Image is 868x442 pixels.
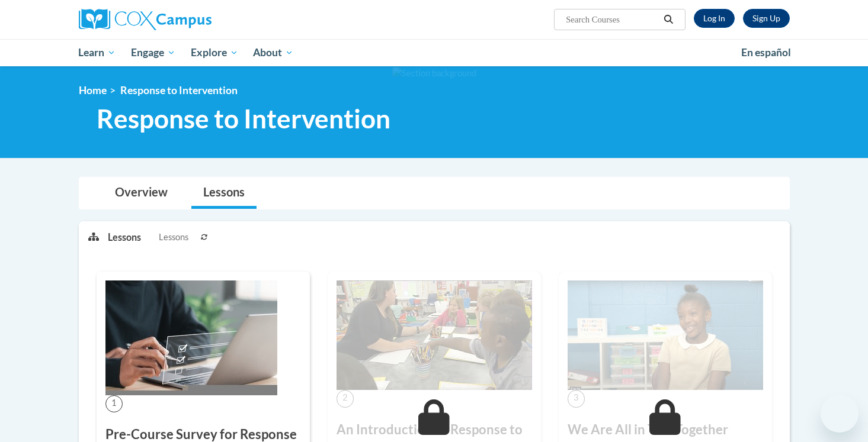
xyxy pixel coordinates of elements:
[568,421,763,439] h3: We Are All in This Together
[159,231,188,244] span: Lessons
[105,395,123,412] span: 1
[79,9,304,30] a: Cox Campus
[120,84,238,96] span: Response to Intervention
[337,280,532,391] img: Course Image
[191,46,238,60] span: Explore
[97,103,390,134] span: Response to Intervention
[79,84,107,96] a: Home
[108,231,141,244] p: Lessons
[71,39,124,66] a: Learn
[103,178,180,209] a: Overview
[78,46,116,60] span: Learn
[821,395,859,433] iframe: Button to launch messaging window
[253,46,293,60] span: About
[183,39,246,66] a: Explore
[123,39,183,66] a: Engage
[131,46,175,60] span: Engage
[105,280,277,395] img: Course Image
[79,9,212,30] img: Cox Campus
[659,12,677,27] button: Search
[392,67,476,80] img: Section background
[61,39,808,66] div: Main menu
[743,9,790,28] a: Register
[565,12,659,27] input: Search Courses
[694,9,735,28] a: Log In
[734,40,799,65] a: En español
[568,390,585,407] span: 3
[568,280,763,391] img: Course Image
[245,39,301,66] a: About
[191,178,257,209] a: Lessons
[337,390,354,407] span: 2
[741,46,791,59] span: En español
